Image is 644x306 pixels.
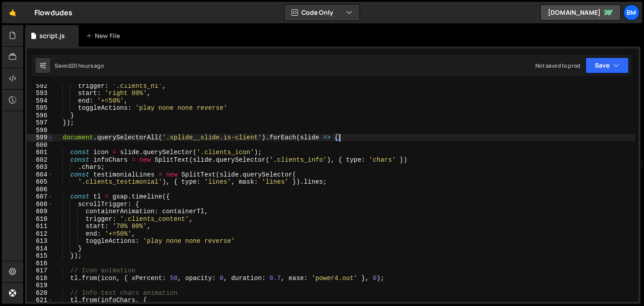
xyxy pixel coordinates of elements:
[27,275,53,282] div: 618
[623,4,640,21] a: bm
[27,164,53,171] div: 603
[27,178,53,186] div: 605
[27,82,53,90] div: 592
[27,215,53,223] div: 610
[27,223,53,230] div: 611
[27,282,53,289] div: 619
[540,4,621,21] a: [DOMAIN_NAME]
[27,119,53,127] div: 597
[27,171,53,179] div: 604
[27,201,53,208] div: 608
[27,97,53,105] div: 594
[27,252,53,260] div: 615
[27,208,53,215] div: 609
[27,230,53,238] div: 612
[27,297,53,304] div: 621
[55,62,104,69] div: Saved
[27,260,53,267] div: 616
[535,62,580,69] div: Not saved to prod
[27,289,53,297] div: 620
[2,2,24,23] a: 🤙
[27,142,53,149] div: 600
[27,267,53,275] div: 617
[27,245,53,253] div: 614
[27,90,53,97] div: 593
[27,149,53,156] div: 601
[39,31,65,40] div: script.js
[27,127,53,134] div: 598
[27,134,53,142] div: 599
[27,186,53,194] div: 606
[27,193,53,201] div: 607
[27,104,53,112] div: 595
[284,4,360,21] button: Code Only
[27,156,53,164] div: 602
[71,62,104,69] div: 20 hours ago
[27,237,53,245] div: 613
[34,7,72,18] div: Flowdudes
[27,112,53,120] div: 596
[86,31,123,40] div: New File
[585,57,629,73] button: Save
